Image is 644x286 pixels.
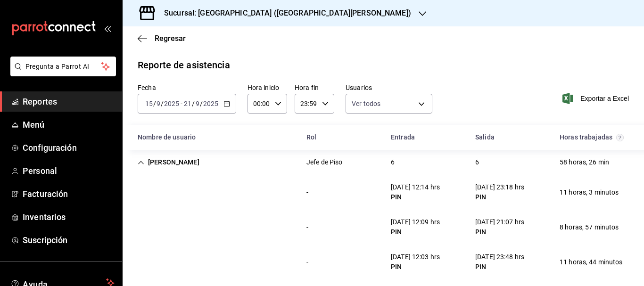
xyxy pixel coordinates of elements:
[306,157,343,167] div: Jefe de Piso
[383,213,447,241] div: Cell
[468,179,532,206] div: Cell
[130,154,207,171] div: Cell
[23,188,115,200] span: Facturación
[475,192,524,202] div: PIN
[564,93,629,104] button: Exportar a Excel
[130,188,145,196] div: Cell
[123,175,644,210] div: Row
[161,100,164,107] span: /
[552,129,636,146] div: HeadCell
[383,129,468,146] div: HeadCell
[391,217,440,227] div: [DATE] 12:09 hrs
[306,222,308,232] div: -
[130,129,299,146] div: HeadCell
[10,57,116,76] button: Pregunta a Parrot AI
[23,118,115,131] span: Menú
[130,223,145,231] div: Cell
[299,129,383,146] div: HeadCell
[468,129,552,146] div: HeadCell
[299,154,350,171] div: Cell
[138,58,230,72] div: Reporte de asistencia
[383,154,402,171] div: Cell
[352,99,380,108] span: Ver todos
[130,258,145,266] div: Cell
[468,213,532,241] div: Cell
[306,257,308,267] div: -
[138,84,236,91] label: Fecha
[383,248,447,276] div: Cell
[552,219,627,236] div: Cell
[104,25,111,32] button: open_drawer_menu
[391,252,440,262] div: [DATE] 12:03 hrs
[468,154,487,171] div: Cell
[123,125,644,150] div: Head
[138,34,186,43] button: Regresar
[552,184,627,201] div: Cell
[23,141,115,154] span: Configuración
[145,100,153,107] input: --
[123,245,644,279] div: Row
[181,100,182,107] span: -
[164,100,180,107] input: ----
[552,253,630,271] div: Cell
[23,211,115,223] span: Inventarios
[23,95,115,108] span: Reportes
[391,182,440,192] div: [DATE] 12:14 hrs
[475,217,524,227] div: [DATE] 21:07 hrs
[616,134,624,141] svg: El total de horas trabajadas por usuario es el resultado de la suma redondeada del registro de ho...
[192,100,195,107] span: /
[123,210,644,245] div: Row
[391,262,440,272] div: PIN
[183,100,192,107] input: --
[299,219,316,236] div: Cell
[295,84,334,91] label: Hora fin
[306,188,308,197] div: -
[299,253,316,271] div: Cell
[157,8,411,19] h3: Sucursal: [GEOGRAPHIC_DATA] ([GEOGRAPHIC_DATA][PERSON_NAME])
[475,227,524,237] div: PIN
[475,252,524,262] div: [DATE] 23:48 hrs
[7,68,116,78] a: Pregunta a Parrot AI
[552,154,617,171] div: Cell
[23,164,115,177] span: Personal
[383,179,447,206] div: Cell
[475,262,524,272] div: PIN
[299,184,316,201] div: Cell
[346,84,432,91] label: Usuarios
[155,34,186,43] span: Regresar
[23,234,115,246] span: Suscripción
[391,227,440,237] div: PIN
[153,100,156,107] span: /
[195,100,200,107] input: --
[156,100,161,107] input: --
[203,100,219,107] input: ----
[248,84,287,91] label: Hora inicio
[475,182,524,192] div: [DATE] 23:18 hrs
[123,150,644,175] div: Row
[468,248,532,276] div: Cell
[25,62,101,72] span: Pregunta a Parrot AI
[200,100,203,107] span: /
[391,192,440,202] div: PIN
